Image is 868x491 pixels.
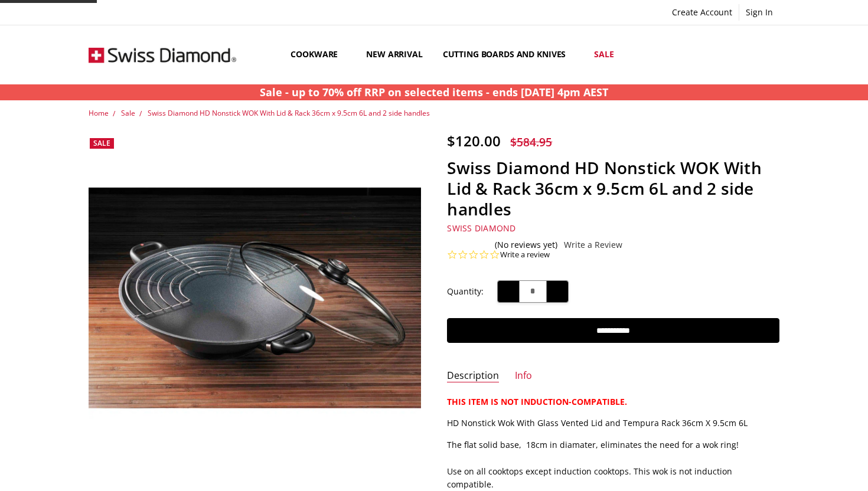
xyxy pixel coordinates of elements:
img: Swiss Diamond HD Nonstick WOK With Lid & Rack 36cm x 9.5cm 6L and 2 side handles [121,470,122,471]
p: HD Nonstick Wok With Glass Vented Lid and Tempura Rack 36cm X 9.5cm 6L [447,417,779,430]
a: Info [515,369,532,383]
h1: Swiss Diamond HD Nonstick WOK With Lid & Rack 36cm x 9.5cm 6L and 2 side handles [447,158,779,220]
img: Swiss Diamond HD Nonstick WOK With Lid & Rack 36cm x 9.5cm 6L and 2 side handles [89,132,421,464]
strong: Sale - up to 70% off RRP on selected items - ends [DATE] 4pm AEST [260,85,608,99]
a: Write a review [500,250,550,260]
img: Swiss Diamond HD Nonstick WOK With Lid & Rack 36cm x 9.5cm 6L and 2 side handles [128,470,129,471]
span: Sale [93,138,110,148]
a: Show All [624,28,657,81]
a: Sign In [739,4,779,21]
label: Quantity: [447,285,484,298]
a: Swiss Diamond [447,222,515,234]
a: Sale [121,108,135,118]
a: Swiss Diamond HD Nonstick WOK With Lid & Rack 36cm x 9.5cm 6L and 2 side handles [148,108,430,118]
img: Swiss Diamond HD Nonstick WOK With Lid & Rack 36cm x 9.5cm 6L and 2 side handles [125,470,126,471]
img: Swiss Diamond HD Nonstick WOK With Lid & Rack 36cm x 9.5cm 6L and 2 side handles [114,470,115,471]
a: Cookware [280,28,356,81]
a: Cutting boards and knives [433,28,585,81]
a: Write a Review [564,240,622,250]
a: Description [447,369,499,383]
img: Swiss Diamond HD Nonstick WOK With Lid & Rack 36cm x 9.5cm 6L and 2 side handles [118,470,119,471]
span: $584.95 [510,134,552,150]
span: $120.00 [447,131,501,150]
a: Sale [584,28,624,81]
a: Create Account [665,4,739,21]
strong: THIS ITEM IS NOT INDUCTION-COMPATIBLE. [447,396,627,407]
a: New arrival [356,28,432,81]
span: (No reviews yet) [495,240,557,250]
img: Free Shipping On Every Order [89,25,236,84]
a: Home [89,108,109,118]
